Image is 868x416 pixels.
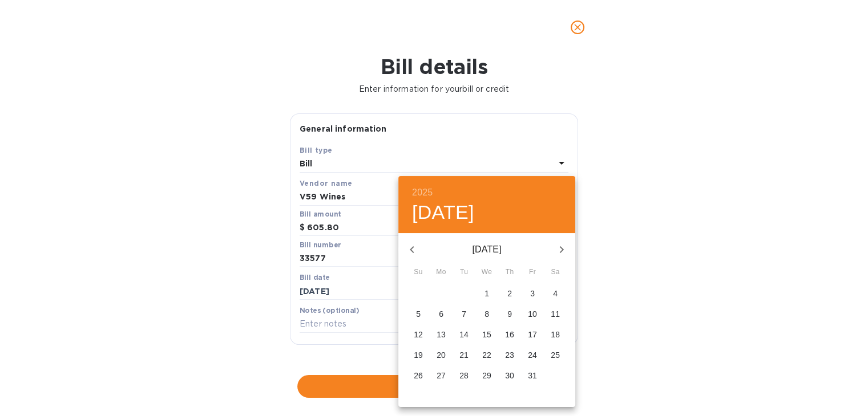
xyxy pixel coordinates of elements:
span: Sa [545,267,566,278]
button: 30 [499,366,520,386]
p: 23 [505,349,514,361]
p: 11 [551,308,560,320]
button: [DATE] [412,201,474,225]
button: 16 [499,325,520,345]
p: 21 [459,349,469,361]
button: 31 [522,366,543,386]
p: 3 [530,288,535,299]
p: 5 [416,308,421,320]
button: 26 [408,366,429,386]
button: 27 [431,366,451,386]
p: 26 [414,370,423,381]
p: 24 [528,349,537,361]
p: 27 [437,370,446,381]
p: 19 [414,349,423,361]
p: 14 [459,329,469,340]
button: 2025 [412,185,433,201]
p: 16 [505,329,514,340]
p: 28 [459,370,469,381]
button: 8 [477,304,497,325]
button: 15 [477,325,497,345]
p: 18 [551,329,560,340]
button: 6 [431,304,451,325]
button: 9 [499,304,520,325]
p: 30 [505,370,514,381]
p: 20 [437,349,446,361]
button: 3 [522,284,543,304]
button: 17 [522,325,543,345]
span: Mo [431,267,451,278]
button: 14 [454,325,474,345]
span: Su [408,267,429,278]
p: 17 [528,329,537,340]
p: 15 [482,329,491,340]
button: 22 [477,345,497,366]
p: 8 [485,308,489,320]
button: 23 [499,345,520,366]
p: 13 [437,329,446,340]
p: 22 [482,349,491,361]
button: 5 [408,304,429,325]
button: 4 [545,284,566,304]
button: 21 [454,345,474,366]
p: [DATE] [426,243,548,256]
button: 18 [545,325,566,345]
p: 7 [462,308,466,320]
p: 12 [414,329,423,340]
span: Th [499,267,520,278]
p: 6 [439,308,443,320]
button: 24 [522,345,543,366]
p: 9 [507,308,512,320]
button: 20 [431,345,451,366]
p: 4 [553,288,558,299]
button: 19 [408,345,429,366]
button: 1 [477,284,497,304]
button: 29 [477,366,497,386]
p: 2 [507,288,512,299]
button: 2 [499,284,520,304]
span: Tu [454,267,474,278]
button: 25 [545,345,566,366]
p: 25 [551,349,560,361]
button: 11 [545,304,566,325]
button: 7 [454,304,474,325]
span: Fr [522,267,543,278]
button: 13 [431,325,451,345]
button: 10 [522,304,543,325]
p: 31 [528,370,537,381]
p: 10 [528,308,537,320]
button: 28 [454,366,474,386]
p: 1 [485,288,489,299]
span: We [477,267,497,278]
button: 12 [408,325,429,345]
p: 29 [482,370,491,381]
